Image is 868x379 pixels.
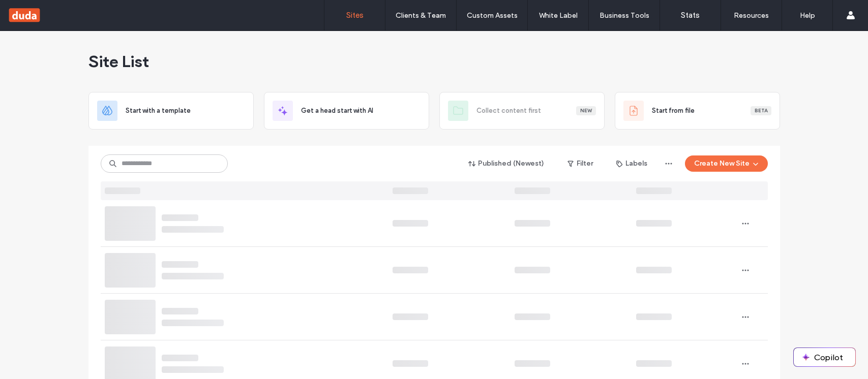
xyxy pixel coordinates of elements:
[557,155,603,172] button: Filter
[346,11,364,20] label: Sites
[652,106,695,116] span: Start from file
[681,11,700,20] label: Stats
[576,106,596,115] div: New
[460,155,553,172] button: Published (Newest)
[685,155,768,172] button: Create New Site
[264,92,429,130] div: Get a head start with AI
[126,106,191,116] span: Start with a template
[396,11,446,20] label: Clients & Team
[88,51,149,72] span: Site List
[794,348,855,366] button: Copilot
[539,11,578,20] label: White Label
[301,106,373,116] span: Get a head start with AI
[439,92,605,130] div: Collect content firstNew
[467,11,518,20] label: Custom Assets
[607,155,656,172] button: Labels
[600,11,649,20] label: Business Tools
[615,92,780,130] div: Start from fileBeta
[800,11,815,20] label: Help
[734,11,769,20] label: Resources
[751,106,771,115] div: Beta
[476,106,541,116] span: Collect content first
[88,92,254,130] div: Start with a template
